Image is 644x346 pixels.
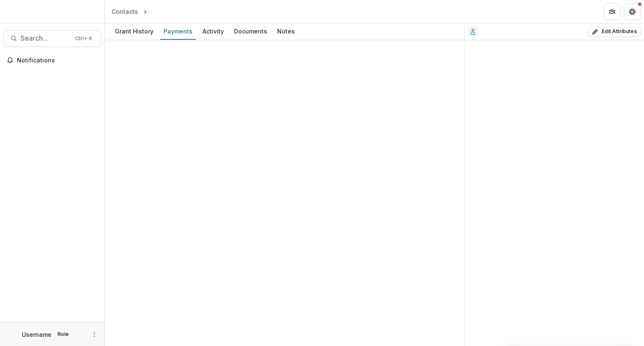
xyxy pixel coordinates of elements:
[199,23,227,40] a: Activity
[89,329,99,339] button: More
[73,34,94,43] div: Ctrl + K
[17,57,98,64] span: Notifications
[604,3,621,20] button: Partners
[274,23,298,40] a: Notes
[108,5,141,18] a: Contacts
[624,3,641,20] button: Get Help
[112,23,157,40] a: Grant History
[112,25,157,37] div: Grant History
[199,25,227,37] div: Activity
[55,331,71,338] p: Role
[112,7,138,16] div: Contacts
[160,23,196,40] a: Payments
[3,54,101,67] button: Notifications
[231,25,270,37] div: Documents
[3,30,101,47] button: Search...
[22,330,52,339] p: Username
[231,23,270,40] a: Documents
[21,34,70,42] span: Search...
[588,27,641,37] button: Edit Attributes
[108,5,184,18] nav: breadcrumb
[274,25,298,37] div: Notes
[160,25,196,37] div: Payments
